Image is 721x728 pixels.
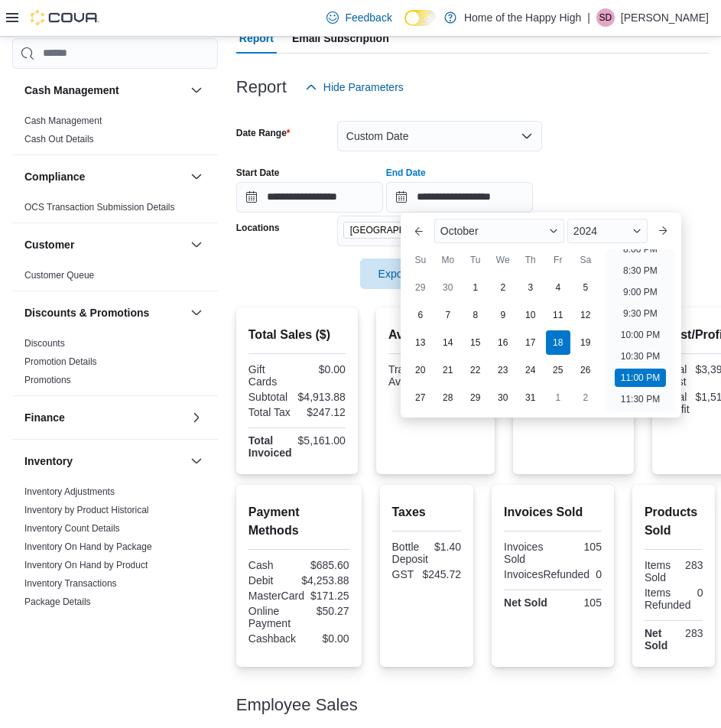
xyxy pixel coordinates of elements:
[248,434,292,459] strong: Total Invoiced
[617,304,664,323] li: 9:30 PM
[407,274,599,411] div: October, 2024
[320,2,398,33] a: Feedback
[24,115,102,126] a: Cash Management
[343,222,489,239] span: Sherwood Park - Baseline Road - Fire & Flower
[621,8,709,27] p: [PERSON_NAME]
[518,275,543,300] div: day-3
[24,169,184,184] button: Compliance
[599,8,612,27] span: SD
[24,614,91,626] span: Package History
[236,182,383,213] input: Press the down key to open a popover containing a calendar.
[504,503,602,522] h2: Invoices Sold
[567,219,648,243] div: Button. Open the year selector. 2024 is currently selected.
[24,453,184,469] button: Inventory
[24,523,120,534] a: Inventory Count Details
[187,167,206,186] button: Compliance
[187,304,206,322] button: Discounts & Promotions
[408,303,433,327] div: day-6
[645,627,667,652] strong: Net Sold
[24,202,175,213] a: OCS Transaction Submission Details
[408,248,433,272] div: Su
[24,410,65,425] h3: Finance
[645,559,671,583] div: Items Sold
[24,169,85,184] h3: Compliance
[504,568,589,580] div: InvoicesRefunded
[573,275,598,300] div: day-5
[24,237,184,252] button: Customer
[24,83,184,98] button: Cash Management
[24,375,71,385] a: Promotions
[24,596,91,608] span: Package Details
[464,8,581,27] p: Home of the Happy High
[24,505,149,515] a: Inventory by Product Historical
[615,347,666,366] li: 10:30 PM
[299,72,410,102] button: Hide Parameters
[463,330,488,355] div: day-15
[24,486,115,498] span: Inventory Adjustments
[615,369,666,387] li: 11:00 PM
[587,8,590,27] p: |
[436,385,460,410] div: day-28
[300,406,346,418] div: $247.12
[24,374,71,386] span: Promotions
[407,219,431,243] button: Previous Month
[556,596,602,609] div: 105
[301,574,349,587] div: $4,253.88
[504,596,547,609] strong: Net Sold
[12,334,218,395] div: Discounts & Promotions
[300,363,346,375] div: $0.00
[491,303,515,327] div: day-9
[248,574,295,587] div: Debit
[392,541,428,565] div: Bottle Deposit
[556,541,602,553] div: 105
[24,560,148,570] a: Inventory On Hand by Product
[24,134,94,145] a: Cash Out Details
[573,358,598,382] div: day-26
[664,391,690,415] div: Total Profit
[422,568,461,580] div: $245.72
[24,541,152,552] a: Inventory On Hand by Package
[491,248,515,272] div: We
[350,223,469,238] span: [GEOGRAPHIC_DATA] - [GEOGRAPHIC_DATA] - Fire & Flower
[617,283,664,301] li: 9:00 PM
[24,269,94,281] span: Customer Queue
[248,391,292,403] div: Subtotal
[302,632,349,645] div: $0.00
[302,605,349,617] div: $50.27
[463,385,488,410] div: day-29
[24,541,152,553] span: Inventory On Hand by Package
[24,133,94,145] span: Cash Out Details
[298,434,346,447] div: $5,161.00
[386,167,426,179] label: End Date
[12,112,218,154] div: Cash Management
[491,358,515,382] div: day-23
[236,127,291,139] label: Date Range
[392,568,417,580] div: GST
[573,303,598,327] div: day-12
[360,258,446,289] button: Export
[236,78,287,96] h3: Report
[408,275,433,300] div: day-29
[24,356,97,367] a: Promotion Details
[518,385,543,410] div: day-31
[248,503,349,540] h2: Payment Methods
[248,363,294,388] div: Gift Cards
[369,258,437,289] span: Export
[434,541,461,553] div: $1.40
[436,330,460,355] div: day-14
[31,10,99,25] img: Cova
[504,541,550,565] div: Invoices Sold
[24,486,115,497] a: Inventory Adjustments
[615,390,666,408] li: 11:30 PM
[236,167,280,179] label: Start Date
[236,222,280,234] label: Locations
[24,270,94,281] a: Customer Queue
[404,26,405,27] span: Dark Mode
[337,121,542,151] button: Custom Date
[645,587,691,611] div: Items Refunded
[573,330,598,355] div: day-19
[436,358,460,382] div: day-21
[408,358,433,382] div: day-20
[12,266,218,291] div: Customer
[697,587,703,599] div: 0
